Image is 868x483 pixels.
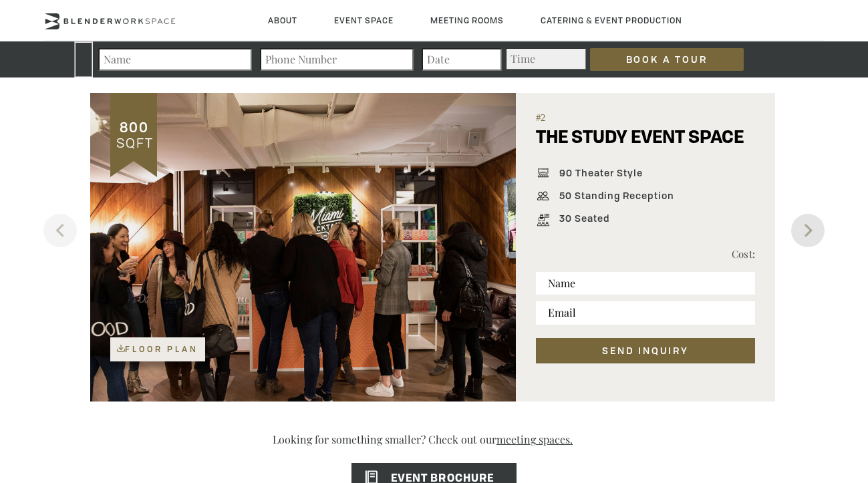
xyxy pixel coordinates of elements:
h5: THE STUDY EVENT SPACE [536,128,744,162]
button: SEND INQUIRY [536,338,755,363]
span: SQFT [114,134,154,152]
span: 30 Seated [553,213,609,228]
input: Date [422,48,502,71]
p: Cost: [645,246,755,262]
span: 50 Standing Reception [553,190,674,205]
span: 800 [118,118,149,136]
button: Previous [43,214,77,247]
span: 90 Theater Style [553,168,643,182]
input: Name [98,48,252,71]
input: Phone Number [260,48,414,71]
a: meeting spaces. [496,422,595,457]
input: Name [536,272,755,295]
span: #2 [536,113,755,128]
a: Floor Plan [110,337,205,361]
input: Book a Tour [590,48,744,71]
button: Next [791,214,825,247]
input: Email [536,301,755,324]
p: Looking for something smaller? Check out our [82,432,785,460]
